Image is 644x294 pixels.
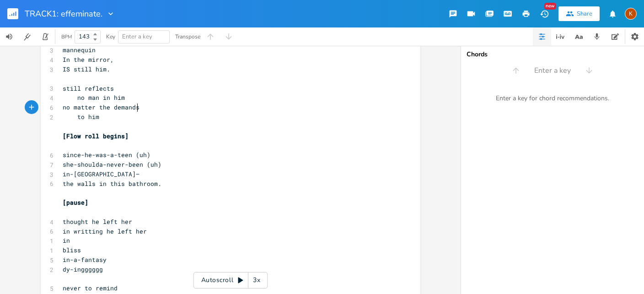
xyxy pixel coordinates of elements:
button: New [535,5,553,22]
span: Enter a key [122,33,152,41]
span: mannequin [63,46,96,54]
button: Share [558,6,600,21]
div: Transpose [175,34,200,39]
span: [Flow roll begins] [63,132,129,140]
button: K [625,3,637,24]
span: to him [63,113,99,121]
span: bliss [63,246,81,254]
span: the walls in this bathroom. [63,180,161,188]
div: Enter a key for chord recommendations. [461,89,644,108]
span: IS still him. [63,65,110,73]
span: dy-ingggggg [63,265,103,273]
div: Share [577,10,592,18]
span: no matter the demands [63,103,140,111]
span: in writting he left her [63,227,147,235]
span: no man in him [63,93,125,102]
span: in-[GEOGRAPHIC_DATA]— [63,170,140,178]
span: since-he-was-a-teen (uh) [63,151,150,159]
span: in [63,236,70,245]
div: Chords [467,51,639,58]
span: Enter a key [534,65,571,76]
span: never to remind [63,284,118,292]
div: BPM [61,34,72,39]
span: in-a-fantasy [63,256,107,264]
div: Autoscroll [193,272,268,289]
div: New [544,3,556,10]
span: TRACK1: effeminate. [25,10,102,18]
div: Kat [625,8,637,20]
span: In the mirror, [63,55,114,64]
span: thought he left her [63,218,132,226]
div: Key [106,34,115,39]
span: still reflects [63,84,114,93]
span: she-shoulda-never-been (uh) [63,160,161,169]
div: 3x [248,272,265,289]
span: [pause] [63,198,88,207]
